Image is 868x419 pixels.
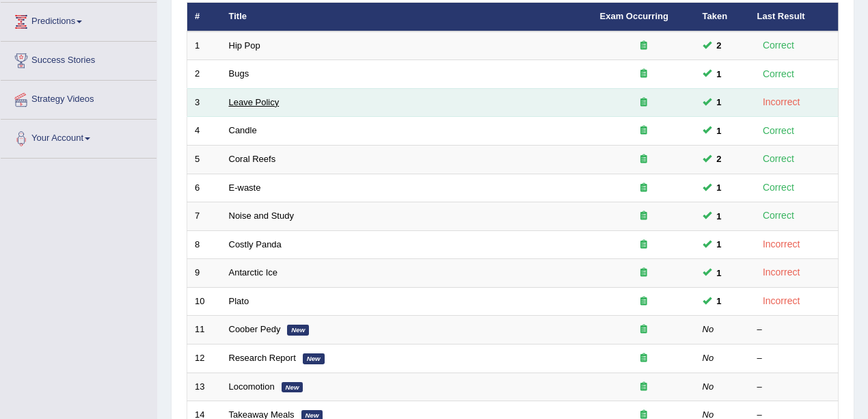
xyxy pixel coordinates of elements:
a: Your Account [1,120,157,154]
td: 6 [187,174,221,202]
div: Incorrect [757,265,806,280]
div: Exam occurring question [600,295,688,308]
div: Correct [757,66,800,82]
div: Exam occurring question [600,124,688,137]
td: 2 [187,60,221,89]
div: Exam occurring question [600,239,688,252]
span: You can still take this question [711,152,727,166]
div: – [757,381,831,394]
span: You can still take this question [711,38,727,53]
th: Taken [695,3,750,31]
a: Coober Pedy [229,324,281,334]
span: You can still take this question [711,124,727,138]
div: Correct [757,151,800,167]
div: Exam occurring question [600,96,688,109]
div: Correct [757,38,800,53]
span: You can still take this question [711,180,727,195]
em: New [287,325,309,336]
a: Bugs [229,68,249,79]
em: No [703,324,714,334]
td: 4 [187,117,221,146]
a: Predictions [1,3,157,37]
a: Plato [229,296,249,306]
div: Correct [757,180,800,195]
div: Exam occurring question [600,182,688,195]
th: # [187,3,221,31]
div: – [757,323,831,336]
div: – [757,352,831,365]
a: Hip Pop [229,40,260,51]
span: You can still take this question [711,209,727,224]
span: You can still take this question [711,237,727,252]
div: Incorrect [757,293,806,309]
a: Coral Reefs [229,154,276,164]
em: No [703,353,714,363]
div: Exam occurring question [600,323,688,336]
td: 1 [187,31,221,60]
a: Research Report [229,353,296,363]
em: New [282,382,303,393]
a: E-waste [229,183,261,193]
td: 3 [187,88,221,117]
div: Correct [757,208,800,224]
a: Locomotion [229,381,275,392]
th: Last Result [750,3,839,31]
span: You can still take this question [711,95,727,109]
div: Incorrect [757,236,806,252]
td: 8 [187,230,221,259]
span: You can still take this question [711,67,727,81]
span: You can still take this question [711,294,727,308]
td: 5 [187,146,221,174]
div: Exam occurring question [600,68,688,81]
td: 10 [187,287,221,316]
a: Success Stories [1,42,157,76]
div: Exam occurring question [600,352,688,365]
td: 13 [187,373,221,401]
a: Candle [229,125,257,135]
a: Noise and Study [229,211,294,221]
div: Exam occurring question [600,381,688,394]
td: 11 [187,316,221,344]
em: No [703,381,714,392]
div: Correct [757,123,800,139]
a: Costly Panda [229,239,282,249]
div: Exam occurring question [600,267,688,280]
td: 9 [187,259,221,288]
div: Exam occurring question [600,40,688,53]
td: 7 [187,202,221,231]
a: Leave Policy [229,97,280,107]
a: Exam Occurring [600,11,668,21]
div: Exam occurring question [600,210,688,223]
div: Exam occurring question [600,153,688,166]
td: 12 [187,344,221,373]
div: Incorrect [757,94,806,110]
th: Title [221,3,593,31]
em: New [303,353,325,364]
a: Strategy Videos [1,81,157,115]
span: You can still take this question [711,266,727,280]
a: Antarctic Ice [229,267,278,278]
